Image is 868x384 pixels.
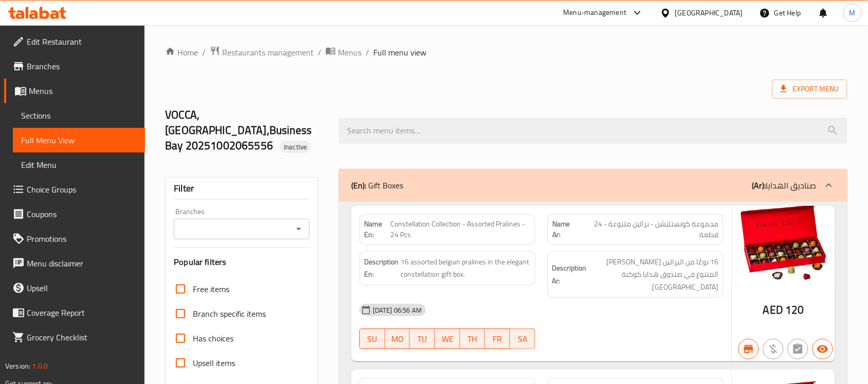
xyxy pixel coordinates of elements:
[13,103,145,128] a: Sections
[439,332,456,347] span: WE
[5,359,30,373] span: Version:
[21,109,137,122] span: Sections
[552,219,579,240] strong: Name Ar:
[579,219,719,240] span: مجموعة كونستليشن - برالين متنوعة - 24 قطعة
[464,332,481,347] span: TH
[389,332,406,347] span: MO
[435,329,460,349] button: WE
[489,332,506,347] span: FR
[4,202,145,226] a: Coupons
[193,332,233,344] span: Has choices
[510,329,535,349] button: SA
[202,46,206,59] li: /
[27,331,137,343] span: Grocery Checklist
[675,7,743,18] div: [GEOGRAPHIC_DATA]
[849,7,856,18] span: M
[27,208,137,220] span: Coupons
[165,46,198,59] a: Home
[552,262,587,287] strong: Description Ar:
[165,107,327,153] h2: VOCCA, [GEOGRAPHIC_DATA],Business Bay 20251002065556
[812,339,833,359] button: Available
[781,83,839,95] span: Export Menu
[4,251,145,276] a: Menu disclaimer
[351,179,403,191] p: Gift Boxes
[738,339,759,359] button: Branch specific item
[13,152,145,177] a: Edit Menu
[27,257,137,270] span: Menu disclaimer
[772,80,847,99] span: Export Menu
[339,169,847,202] div: (En): Gift Boxes(Ar):صناديق الهدايا
[589,256,719,294] span: 16 نوعًا من البرالين البلجيكي المتنوع في صندوق هدايا كوكبة الأنيق.
[763,339,784,359] button: Purchased item
[752,179,817,191] p: صناديق الهدايا
[564,7,627,19] div: Menu-management
[222,46,314,59] span: Restaurants management
[210,46,314,59] a: Restaurants management
[4,29,145,54] a: Edit Restaurant
[27,35,137,48] span: Edit Restaurant
[4,300,145,325] a: Coverage Report
[351,178,366,193] b: (En):
[280,141,311,153] div: Inactive
[514,332,531,347] span: SA
[485,329,510,349] button: FR
[752,178,766,193] b: (Ar):
[27,183,137,196] span: Choice Groups
[373,46,426,59] span: Full menu view
[359,329,385,349] button: SU
[4,226,145,251] a: Promotions
[13,128,145,152] a: Full Menu View
[165,46,847,59] nav: breadcrumb
[4,54,145,79] a: Branches
[280,142,311,152] span: Inactive
[292,222,306,236] button: Open
[364,256,399,281] strong: Description En:
[390,219,531,240] span: Constellation Collection - Assorted Pralines - 24 Pcs
[460,329,485,349] button: TH
[4,79,145,103] a: Menus
[27,60,137,72] span: Branches
[338,46,361,59] span: Menus
[27,306,137,319] span: Coverage Report
[385,329,410,349] button: MO
[325,46,361,59] a: Menus
[29,85,137,97] span: Menus
[21,134,137,146] span: Full Menu View
[339,118,847,144] input: search
[364,219,390,240] strong: Name En:
[369,305,426,315] span: [DATE] 06:56 AM
[174,178,310,200] div: Filter
[414,332,431,347] span: TU
[732,206,835,283] img: Constellation_Collection_638950782259728096.jpg
[27,233,137,245] span: Promotions
[21,159,137,171] span: Edit Menu
[410,329,435,349] button: TU
[174,256,310,268] h3: Popular filters
[4,325,145,350] a: Grocery Checklist
[193,357,235,369] span: Upsell items
[763,300,783,320] span: AED
[27,282,137,294] span: Upsell
[193,283,229,295] span: Free items
[785,300,804,320] span: 120
[364,332,381,347] span: SU
[4,276,145,300] a: Upsell
[788,339,808,359] button: Not has choices
[32,359,48,373] span: 1.0.0
[401,256,531,281] span: 16 assorted belgian pralines in the elegant constellation gift box.
[366,46,369,59] li: /
[4,177,145,202] a: Choice Groups
[318,46,321,59] li: /
[193,308,266,320] span: Branch specific items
